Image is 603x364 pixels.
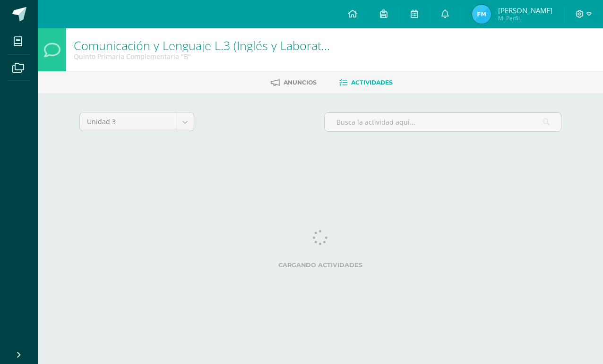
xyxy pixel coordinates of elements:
[325,113,561,131] input: Busca la actividad aquí...
[498,14,552,22] span: Mi Perfil
[87,113,169,131] span: Unidad 3
[472,5,491,24] img: 95cd47f34b8b82212805ecc16de21f1a.png
[74,37,346,53] a: Comunicación y Lenguaje L.3 (Inglés y Laboratorio)
[284,79,317,86] span: Anuncios
[271,75,317,90] a: Anuncios
[351,79,393,86] span: Actividades
[74,39,336,52] h1: Comunicación y Lenguaje L.3 (Inglés y Laboratorio)
[498,6,552,15] span: [PERSON_NAME]
[339,75,393,90] a: Actividades
[74,52,336,61] div: Quinto Primaria Complementaria 'B'
[79,262,561,269] label: Cargando actividades
[80,113,194,131] a: Unidad 3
